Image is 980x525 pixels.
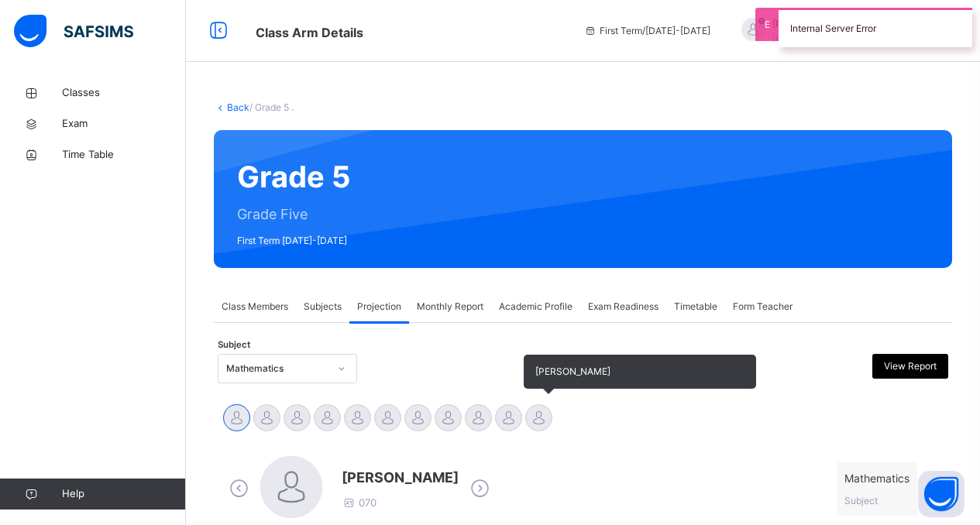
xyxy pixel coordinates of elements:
[227,101,249,113] a: Back
[357,300,401,314] span: Projection
[733,300,793,314] span: Form Teacher
[884,359,937,373] span: View Report
[584,24,710,38] span: session/term information
[256,25,363,40] span: Class Arm Details
[342,467,459,488] span: [PERSON_NAME]
[62,116,186,132] span: Exam
[918,471,965,517] button: Open asap
[417,300,483,314] span: Monthly Report
[249,101,294,113] span: / Grade 5 .
[14,15,133,47] img: safsims
[342,496,377,509] span: 070
[844,495,878,506] span: Subject
[218,338,250,352] span: Subject
[222,300,288,314] span: Class Members
[588,300,658,314] span: Exam Readiness
[674,300,717,314] span: Timetable
[304,300,342,314] span: Subjects
[844,470,910,486] span: Mathematics
[62,147,186,163] span: Time Table
[62,486,185,502] span: Help
[779,8,972,47] div: Internal Server Error
[726,17,943,45] div: WidadRauf
[226,362,328,376] div: Mathematics
[499,300,573,314] span: Academic Profile
[535,365,610,377] span: [PERSON_NAME]
[62,85,186,101] span: Classes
